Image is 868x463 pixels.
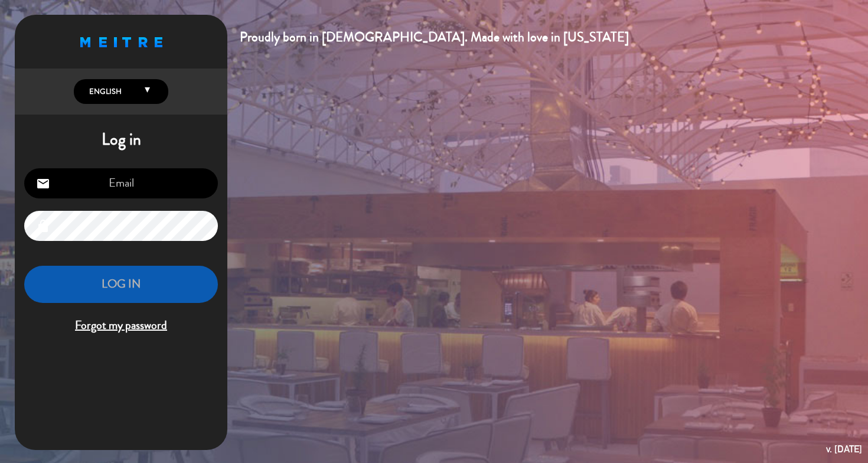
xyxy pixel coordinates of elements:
[826,441,862,457] div: v. [DATE]
[86,86,122,97] span: English
[24,266,218,303] button: LOG IN
[36,219,50,233] i: lock
[15,130,227,150] h1: Log in
[24,168,218,198] input: Email
[24,316,218,335] span: Forgot my password
[36,177,50,191] i: email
